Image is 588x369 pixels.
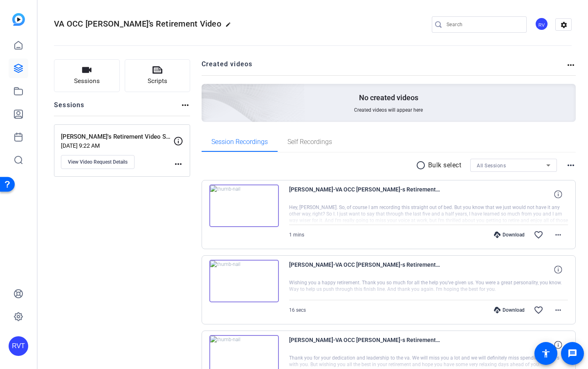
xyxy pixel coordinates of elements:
[289,335,440,355] span: [PERSON_NAME]-VA OCC [PERSON_NAME]-s Retirement Video-[PERSON_NAME]-s Retirement Video Submission...
[289,307,306,313] span: 16 secs
[534,230,543,240] mat-icon: favorite_border
[359,93,418,103] p: No created videos
[180,100,190,110] mat-icon: more_horiz
[74,76,100,86] span: Sessions
[541,349,551,358] mat-icon: accessibility
[416,160,428,170] mat-icon: radio_button_unchecked
[566,60,576,70] mat-icon: more_horiz
[54,100,85,116] h2: Sessions
[125,59,191,92] button: Scripts
[54,19,221,29] span: VA OCC [PERSON_NAME]’s Retirement Video
[173,159,183,169] mat-icon: more_horiz
[535,17,549,32] ngx-avatar: Reingold Video Team
[289,232,304,238] span: 1 mins
[287,139,332,145] span: Self Recordings
[289,184,440,204] span: [PERSON_NAME]-VA OCC [PERSON_NAME]-s Retirement Video-[PERSON_NAME]-s Retirement Video Submission...
[556,19,572,31] mat-icon: settings
[12,13,25,26] img: blue-gradient.svg
[534,305,543,315] mat-icon: favorite_border
[428,160,462,170] p: Bulk select
[354,107,423,113] span: Created videos will appear here
[568,349,577,358] mat-icon: message
[553,230,563,240] mat-icon: more_horiz
[566,160,576,170] mat-icon: more_horiz
[61,155,135,169] button: View Video Request Details
[535,17,548,31] div: RV
[68,159,128,165] span: View Video Request Details
[490,232,529,238] div: Download
[289,260,440,279] span: [PERSON_NAME]-VA OCC [PERSON_NAME]-s Retirement Video-[PERSON_NAME]-s Retirement Video Submission...
[110,3,305,180] img: Creted videos background
[477,163,506,169] span: All Sessions
[54,59,120,92] button: Sessions
[447,20,520,29] input: Search
[553,305,563,315] mat-icon: more_horiz
[490,307,529,313] div: Download
[225,22,235,32] mat-icon: edit
[61,142,173,149] p: [DATE] 9:22 AM
[202,59,566,75] h2: Created videos
[9,336,28,356] div: RVT
[209,260,279,302] img: thumb-nail
[148,76,167,86] span: Scripts
[61,132,173,142] p: [PERSON_NAME]'s Retirement Video Submissions
[209,184,279,227] img: thumb-nail
[211,139,268,145] span: Session Recordings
